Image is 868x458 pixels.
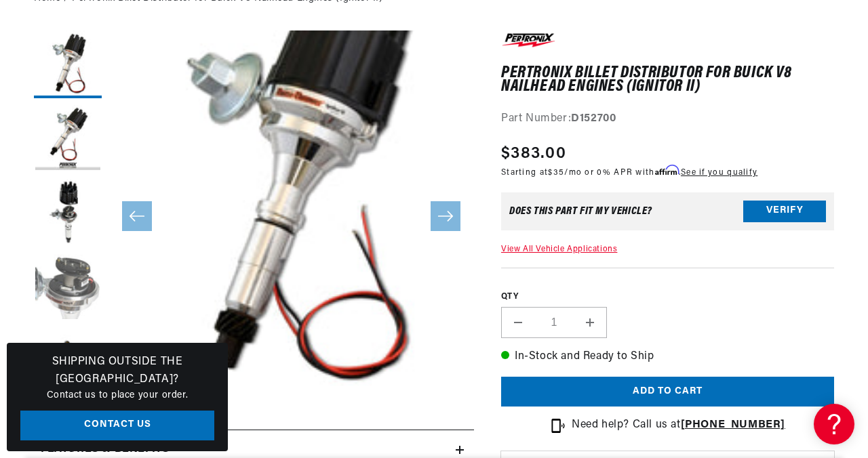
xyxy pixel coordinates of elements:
[34,254,102,322] button: Load image 4 in gallery view
[431,201,460,231] button: Slide right
[501,166,757,179] p: Starting at /mo or 0% APR with .
[20,388,214,403] p: Contact us to place your order.
[655,165,679,175] span: Affirm
[681,419,785,430] a: [PHONE_NUMBER]
[501,66,834,94] h1: PerTronix Billet Distributor for Buick V8 Nailhead Engines (Ignitor II)
[501,348,834,366] p: In-Stock and Ready to Ship
[34,105,102,173] button: Load image 2 in gallery view
[20,354,214,388] h3: Shipping Outside the [GEOGRAPHIC_DATA]?
[571,113,616,124] strong: D152700
[743,201,826,222] button: Verify
[122,201,152,231] button: Slide left
[501,377,834,407] button: Add to cart
[501,110,834,128] div: Part Number:
[501,142,566,166] span: $383.00
[572,417,785,434] p: Need help? Call us at
[548,169,564,177] span: $35
[509,206,652,217] div: Does This part fit My vehicle?
[34,30,474,402] media-gallery: Gallery Viewer
[501,291,834,303] label: QTY
[34,180,102,247] button: Load image 3 in gallery view
[501,245,617,253] a: View All Vehicle Applications
[681,169,757,177] a: See if you qualify - Learn more about Affirm Financing (opens in modal)
[34,329,102,396] button: Load image 5 in gallery view
[34,30,102,98] button: Load image 1 in gallery view
[20,411,214,441] a: Contact Us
